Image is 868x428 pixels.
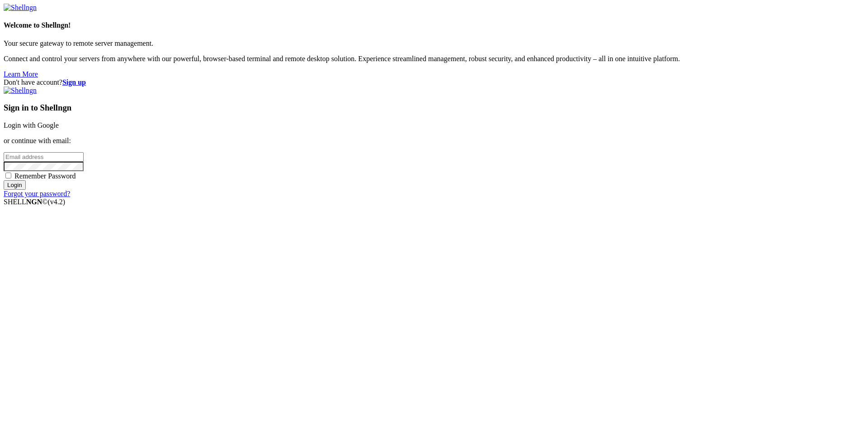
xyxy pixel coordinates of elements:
div: Don't have account? [4,78,864,87]
span: 4.2.0 [48,198,66,206]
span: SHELL © [4,198,65,206]
h3: Sign in to Shellngn [4,103,864,113]
p: Connect and control your servers from anywhere with our powerful, browser-based terminal and remo... [4,55,864,63]
h4: Welcome to Shellngn! [4,21,864,29]
a: Learn More [4,70,38,78]
span: Remember Password [14,172,76,180]
input: Email address [4,152,84,162]
p: or continue with email: [4,137,864,145]
input: Remember Password [5,173,11,178]
a: Login with Google [4,121,59,129]
b: NGN [26,198,42,206]
a: Forgot your password? [4,190,70,197]
img: Shellngn [4,87,37,95]
p: Your secure gateway to remote server management. [4,39,864,48]
a: Sign up [62,78,86,86]
img: Shellngn [4,4,37,12]
input: Login [4,180,26,190]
